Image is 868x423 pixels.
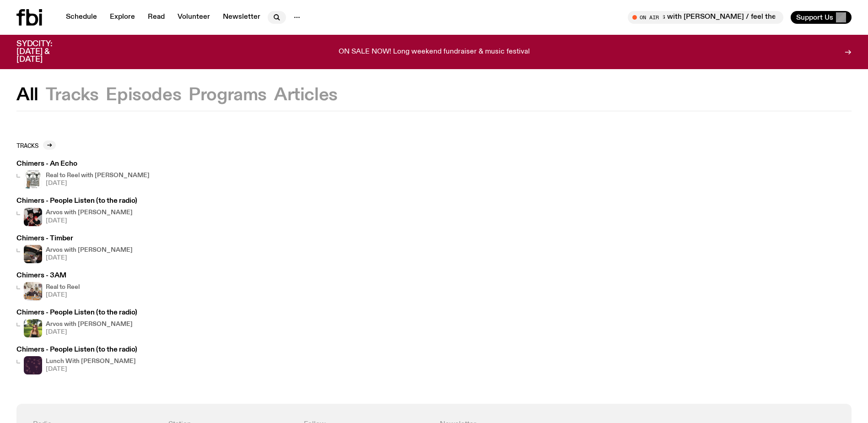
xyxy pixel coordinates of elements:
[16,87,38,103] button: All
[16,347,137,353] h3: Chimers - People Listen (to the radio)
[46,247,133,253] h4: Arvos with [PERSON_NAME]
[796,13,833,22] span: Support Us
[339,48,530,56] p: ON SALE NOW! Long weekend fundraiser & music festival
[16,161,150,168] h3: Chimers - An Echo
[46,358,136,364] h4: Lunch With [PERSON_NAME]
[46,255,133,261] span: [DATE]
[16,235,133,263] a: Chimers - TimberArvos with [PERSON_NAME][DATE]
[16,347,137,374] a: Chimers - People Listen (to the radio)Lunch With [PERSON_NAME][DATE]
[16,235,133,242] h3: Chimers - Timber
[217,11,266,24] a: Newsletter
[106,87,181,103] button: Episodes
[24,282,42,300] img: Jasper Craig Adams holds a vintage camera to his eye, obscuring his face. He is wearing a grey ju...
[46,173,150,179] h4: Real to Reel with [PERSON_NAME]
[274,87,338,103] button: Articles
[46,292,80,298] span: [DATE]
[189,87,267,103] button: Programs
[16,198,137,205] h3: Chimers - People Listen (to the radio)
[46,218,133,224] span: [DATE]
[16,309,137,337] a: Chimers - People Listen (to the radio)Lizzie Bowles is sitting in a bright green field of grass, ...
[16,198,137,226] a: Chimers - People Listen (to the radio)Arvos with [PERSON_NAME][DATE]
[24,319,42,337] img: Lizzie Bowles is sitting in a bright green field of grass, with dark sunglasses and a black top. ...
[46,321,133,327] h4: Arvos with [PERSON_NAME]
[46,87,99,103] button: Tracks
[60,11,102,24] a: Schedule
[628,11,783,24] button: On AirMornings with [PERSON_NAME] / feel the phonk
[46,329,133,335] span: [DATE]
[16,142,38,149] h2: Tracks
[46,210,133,216] h4: Arvos with [PERSON_NAME]
[142,11,170,24] a: Read
[46,366,136,372] span: [DATE]
[791,11,852,24] button: Support Us
[46,180,150,186] span: [DATE]
[46,284,80,290] h4: Real to Reel
[16,141,56,150] a: Tracks
[16,161,150,189] a: Chimers - An EchoReal to Reel with [PERSON_NAME][DATE]
[16,309,137,316] h3: Chimers - People Listen (to the radio)
[16,40,75,64] h3: SYDCITY: [DATE] & [DATE]
[16,272,80,300] a: Chimers - 3AMJasper Craig Adams holds a vintage camera to his eye, obscuring his face. He is wear...
[16,272,80,279] h3: Chimers - 3AM
[172,11,216,24] a: Volunteer
[104,11,140,24] a: Explore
